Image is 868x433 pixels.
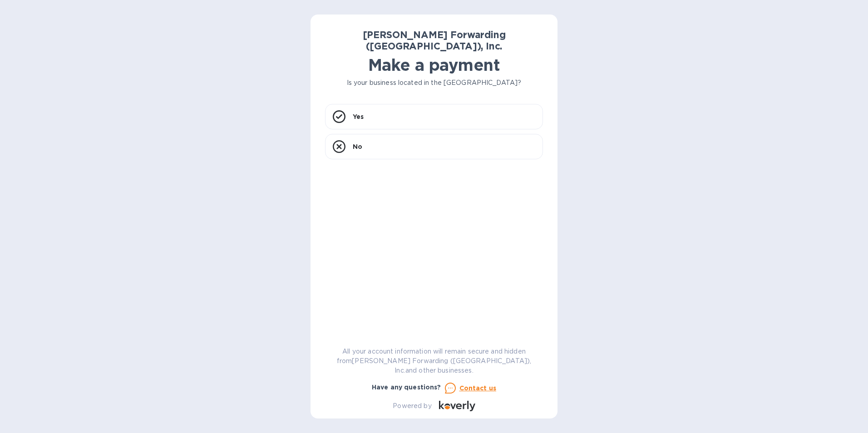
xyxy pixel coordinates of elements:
b: [PERSON_NAME] Forwarding ([GEOGRAPHIC_DATA]), Inc. [363,29,506,52]
u: Contact us [459,384,497,392]
p: Yes [353,112,364,121]
h1: Make a payment [325,55,543,74]
p: No [353,142,362,151]
p: Is your business located in the [GEOGRAPHIC_DATA]? [325,78,543,88]
b: Have any questions? [372,384,441,391]
p: Powered by [393,401,431,411]
p: All your account information will remain secure and hidden from [PERSON_NAME] Forwarding ([GEOGRA... [325,347,543,375]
